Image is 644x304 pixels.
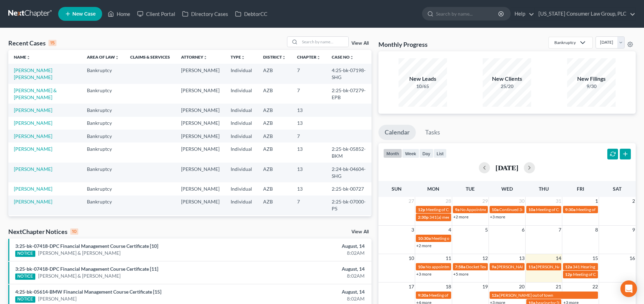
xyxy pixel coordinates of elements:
[14,186,52,192] a: [PERSON_NAME]
[81,84,125,104] td: Bankruptcy
[567,83,616,90] div: 9/30
[332,54,354,60] a: Case Nounfold_more
[418,264,425,269] span: 10a
[176,142,225,162] td: [PERSON_NAME]
[518,283,525,291] span: 20
[592,254,599,262] span: 15
[253,243,365,250] div: August, 14
[445,283,452,291] span: 18
[258,104,292,116] td: AZB
[81,64,125,84] td: Bankruptcy
[125,50,176,64] th: Claims & Services
[632,226,636,234] span: 9
[482,283,489,291] span: 19
[292,84,326,104] td: 7
[536,264,584,269] span: [PERSON_NAME] Hearing
[555,254,562,262] span: 14
[426,264,457,269] span: No appointments
[15,289,161,295] a: 4:25-bk-05614-BMW Financial Management Course Certificate [15]
[282,55,286,60] i: unfold_more
[350,55,354,60] i: unfold_more
[495,164,518,171] h2: [DATE]
[70,228,78,235] div: 10
[81,182,125,195] td: Bankruptcy
[351,41,369,46] a: View All
[81,196,125,215] td: Bankruptcy
[511,8,534,20] a: Help
[594,226,599,234] span: 8
[492,207,499,212] span: 10a
[81,130,125,142] td: Bankruptcy
[225,215,258,228] td: Individual
[176,215,225,228] td: [PERSON_NAME]
[258,196,292,215] td: AZB
[225,163,258,182] td: Individual
[436,7,499,20] input: Search by name...
[453,214,468,219] a: +2 more
[225,117,258,130] td: Individual
[399,75,447,83] div: New Leads
[555,197,562,205] span: 31
[565,272,572,277] span: 12p
[253,272,365,279] div: 8:02AM
[292,117,326,130] td: 13
[392,186,402,192] span: Sun
[176,84,225,104] td: [PERSON_NAME]
[499,293,553,298] span: [PERSON_NAME] out of town
[292,130,326,142] td: 7
[232,8,271,20] a: DebtorCC
[326,64,372,84] td: 4:25-bk-07198-SHG
[225,130,258,142] td: Individual
[87,54,119,60] a: Area of Lawunfold_more
[253,250,365,257] div: 8:02AM
[292,182,326,195] td: 13
[484,226,489,234] span: 5
[115,55,119,60] i: unfold_more
[81,104,125,116] td: Bankruptcy
[14,120,52,126] a: [PERSON_NAME]
[620,280,637,297] div: Open Intercom Messenger
[292,104,326,116] td: 13
[38,272,120,279] a: [PERSON_NAME] & [PERSON_NAME]
[81,142,125,162] td: Bankruptcy
[427,186,439,192] span: Mon
[81,117,125,130] td: Bankruptcy
[613,186,621,192] span: Sat
[297,54,321,60] a: Chapterunfold_more
[176,130,225,142] td: [PERSON_NAME]
[383,149,402,158] button: month
[378,40,428,49] h3: Monthly Progress
[419,125,446,140] a: Tasks
[14,54,30,60] a: Nameunfold_more
[258,163,292,182] td: AZB
[594,197,599,205] span: 1
[176,64,225,84] td: [PERSON_NAME]
[14,133,52,139] a: [PERSON_NAME]
[15,296,35,303] div: NOTICE
[253,295,365,302] div: 8:02AM
[263,54,286,60] a: Districtunfold_more
[15,273,35,280] div: NOTICE
[399,83,447,90] div: 10/65
[418,215,429,220] span: 2:30p
[258,182,292,195] td: AZB
[14,87,57,100] a: [PERSON_NAME] & [PERSON_NAME]
[8,39,56,47] div: Recent Cases
[536,207,613,212] span: Meeting of Creditors for [PERSON_NAME]
[483,75,531,83] div: New Clients
[408,283,415,291] span: 17
[460,207,492,212] span: No Appointments
[326,182,372,195] td: 2:25-bk-00727
[482,254,489,262] span: 12
[326,163,372,182] td: 2:24-bk-04604-SHG
[292,64,326,84] td: 7
[402,149,419,158] button: week
[632,197,636,205] span: 2
[225,84,258,104] td: Individual
[418,293,428,298] span: 9:30a
[241,55,245,60] i: unfold_more
[253,288,365,295] div: August, 14
[482,197,489,205] span: 29
[104,8,134,20] a: Home
[501,186,513,192] span: Wed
